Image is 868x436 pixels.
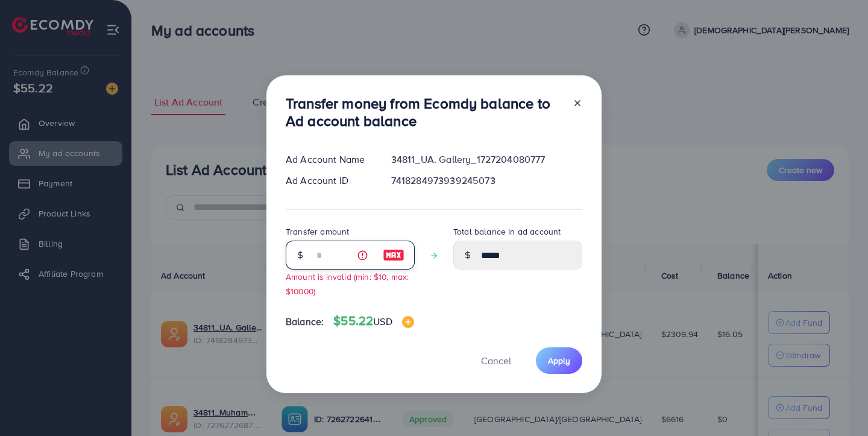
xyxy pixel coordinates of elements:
[286,315,324,329] span: Balance:
[536,347,582,373] button: Apply
[286,271,409,296] small: Amount is invalid (min: $10, max: $10000)
[481,354,511,367] span: Cancel
[286,226,349,238] label: Transfer amount
[402,316,414,328] img: image
[276,153,382,166] div: Ad Account Name
[466,347,526,373] button: Cancel
[373,315,392,328] span: USD
[453,226,561,238] label: Total balance in ad account
[382,174,592,188] div: 7418284973939245073
[276,174,382,188] div: Ad Account ID
[286,95,563,130] h3: Transfer money from Ecomdy balance to Ad account balance
[382,153,592,166] div: 34811_UA. Gallery_1727204080777
[817,382,859,427] iframe: Chat
[333,314,414,329] h4: $55.22
[383,248,404,262] img: image
[548,355,570,367] span: Apply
